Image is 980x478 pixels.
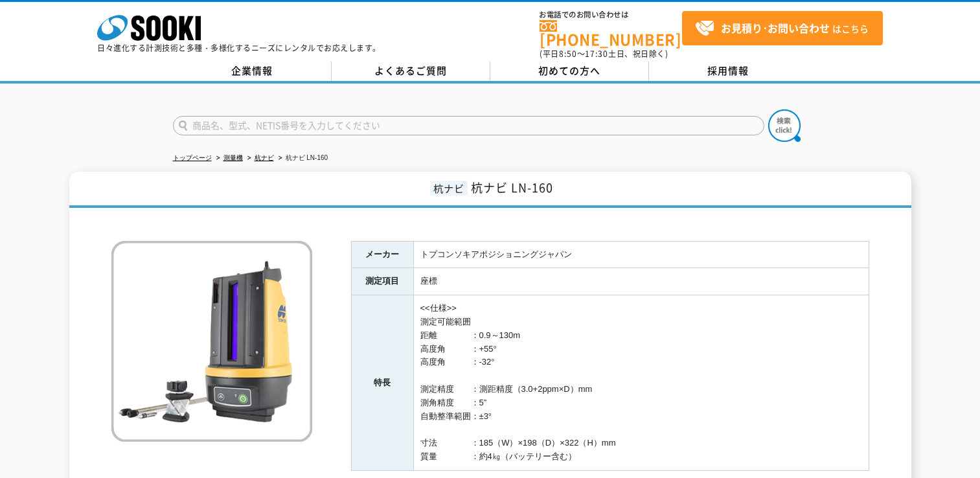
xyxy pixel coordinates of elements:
p: 日々進化する計測技術と多種・多様化するニーズにレンタルでお応えします。 [97,44,381,52]
img: 杭ナビ LN-160 [111,241,312,442]
span: 17:30 [585,48,608,60]
span: 8:50 [559,48,577,60]
span: 杭ナビ LN-160 [471,179,553,196]
th: 特長 [351,295,413,471]
a: お見積り･お問い合わせはこちら [682,11,883,45]
th: 測定項目 [351,268,413,295]
a: 杭ナビ [255,154,274,161]
a: 企業情報 [173,62,332,81]
strong: お見積り･お問い合わせ [721,20,830,36]
span: お電話でのお問い合わせは [540,11,682,19]
span: 初めての方へ [538,63,600,78]
td: トプコンソキアポジショニングジャパン [413,241,869,268]
a: 測量機 [223,154,243,161]
a: トップページ [173,154,212,161]
a: よくあるご質問 [332,62,490,81]
td: 座標 [413,268,869,295]
input: 商品名、型式、NETIS番号を入力してください [173,116,764,135]
a: 初めての方へ [490,62,649,81]
th: メーカー [351,241,413,268]
span: はこちら [695,19,869,38]
li: 杭ナビ LN-160 [276,152,328,165]
span: 杭ナビ [430,181,468,196]
span: (平日 ～ 土日、祝日除く) [540,48,668,60]
a: [PHONE_NUMBER] [540,20,682,47]
img: btn_search.png [768,109,801,142]
td: <<仕様>> 測定可能範囲 距離 ：0.9～130m 高度角 ：+55° 高度角 ：-32° 測定精度 ：測距精度（3.0+2ppm×D）mm 測角精度 ：5” 自動整準範囲：±3° 寸法 ：1... [413,295,869,471]
a: 採用情報 [649,62,808,81]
